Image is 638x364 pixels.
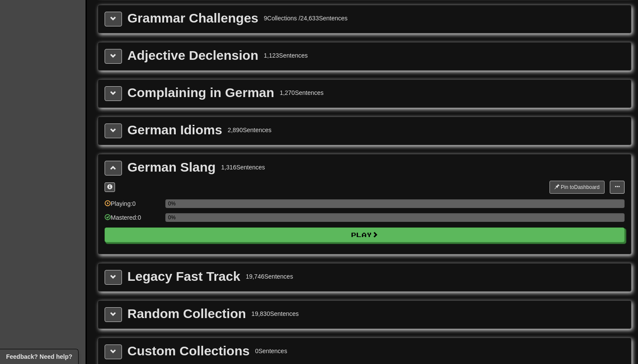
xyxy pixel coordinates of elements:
[6,352,72,361] span: Open feedback widget
[128,12,259,25] div: Grammar Challenges
[128,307,246,320] div: Random Collection
[128,86,274,99] div: Complaining in German
[105,227,625,242] button: Play
[105,199,161,214] div: Playing: 0
[128,49,259,62] div: Adjective Declension
[128,270,240,283] div: Legacy Fast Track
[280,88,323,97] div: 1,270 Sentences
[105,213,161,227] div: Mastered: 0
[128,123,222,136] div: German Idioms
[128,161,216,174] div: German Slang
[255,347,287,355] div: 0 Sentences
[264,51,308,60] div: 1,123 Sentences
[227,126,271,134] div: 2,890 Sentences
[128,344,250,357] div: Custom Collections
[246,272,293,281] div: 19,746 Sentences
[221,163,265,172] div: 1,316 Sentences
[251,309,299,318] div: 19,830 Sentences
[549,181,605,194] button: Pin toDashboard
[264,14,348,23] div: 9 Collections / 24,633 Sentences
